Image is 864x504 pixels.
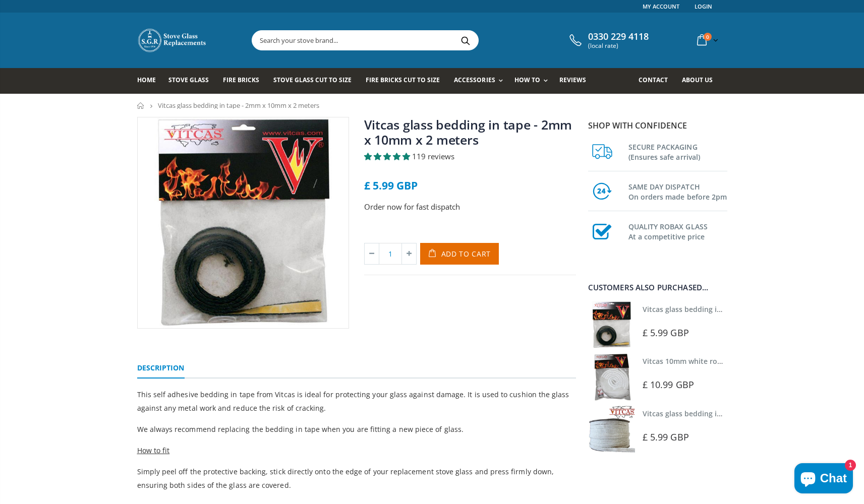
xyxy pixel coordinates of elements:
[137,68,163,94] a: Home
[364,178,418,193] span: £ 5.99 GBP
[137,422,576,436] p: We always recommend replacing the bedding in tape when you are fitting a new piece of glass.
[158,101,319,110] span: Vitcas glass bedding in tape - 2mm x 10mm x 2 meters
[559,68,594,94] a: Reviews
[137,358,185,379] a: Description
[454,68,507,94] a: Accessories
[643,304,831,314] a: Vitcas glass bedding in tape - 2mm x 10mm x 2 meters
[137,28,208,53] img: Stove Glass Replacement
[420,243,499,265] button: Add to Cart
[364,201,576,213] p: Order now for fast dispatch
[682,76,713,84] span: About us
[639,68,675,94] a: Contact
[252,31,591,50] input: Search your stove brand...
[704,33,712,41] span: 0
[137,446,170,455] span: How to fit
[643,356,840,366] a: Vitcas 10mm white rope kit - includes rope seal and glue!
[628,180,727,202] h3: SAME DAY DISPATCH On orders made before 2pm
[567,31,649,49] a: 0330 229 4118 (local rate)
[366,68,447,94] a: Fire Bricks Cut To Size
[514,76,540,84] span: How To
[138,117,349,328] img: vitcas-stove-tape-self-adhesive-black_800x_crop_center.jpg
[643,379,694,391] span: £ 10.99 GBP
[223,76,259,84] span: Fire Bricks
[223,68,267,94] a: Fire Bricks
[559,76,586,84] span: Reviews
[364,151,412,161] span: 4.85 stars
[588,301,635,348] img: Vitcas stove glass bedding in tape
[588,119,727,132] p: Shop with confidence
[137,388,576,415] p: This self adhesive bedding in tape from Vitcas is ideal for protecting your glass against damage....
[137,102,145,109] a: Home
[588,31,649,42] span: 0330 229 4118
[639,76,668,84] span: Contact
[168,68,216,94] a: Stove Glass
[441,249,491,259] span: Add to Cart
[588,353,635,400] img: Vitcas white rope, glue and gloves kit 10mm
[454,76,495,84] span: Accessories
[273,68,359,94] a: Stove Glass Cut To Size
[588,42,649,49] span: (local rate)
[168,76,209,84] span: Stove Glass
[628,140,727,162] h3: SECURE PACKAGING (Ensures safe arrival)
[643,431,689,443] span: £ 5.99 GBP
[588,406,635,453] img: Vitcas stove glass bedding in tape
[364,116,572,148] a: Vitcas glass bedding in tape - 2mm x 10mm x 2 meters
[791,463,856,496] inbox-online-store-chat: Shopify online store chat
[137,76,156,84] span: Home
[454,31,477,50] button: Search
[366,76,440,84] span: Fire Bricks Cut To Size
[643,409,857,418] a: Vitcas glass bedding in tape - 2mm x 15mm x 2 meters (White)
[273,76,352,84] span: Stove Glass Cut To Size
[412,151,454,161] span: 119 reviews
[682,68,720,94] a: About us
[693,30,720,50] a: 0
[628,220,727,242] h3: QUALITY ROBAX GLASS At a competitive price
[514,68,553,94] a: How To
[137,465,576,492] p: Simply peel off the protective backing, stick directly onto the edge of your replacement stove gl...
[588,284,727,291] div: Customers also purchased...
[643,327,689,339] span: £ 5.99 GBP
